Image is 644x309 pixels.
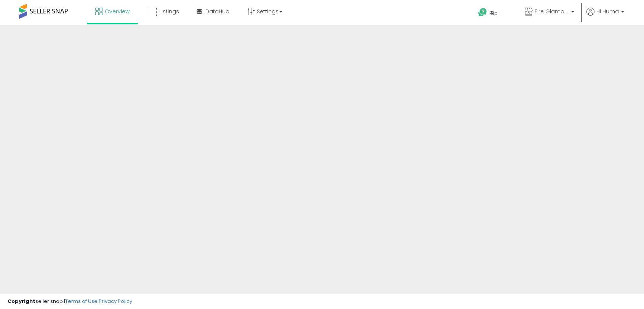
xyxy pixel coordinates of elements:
[586,8,624,25] a: Hi Huma
[65,298,98,305] a: Terms of Use
[596,8,619,15] span: Hi Huma
[478,8,487,17] i: Get Help
[8,298,132,305] div: seller snap | |
[159,8,179,15] span: Listings
[105,8,130,15] span: Overview
[535,8,569,15] span: Fire Glamour-[GEOGRAPHIC_DATA]
[472,2,513,25] a: Help
[487,10,498,16] span: Help
[205,8,229,15] span: DataHub
[8,298,35,305] strong: Copyright
[99,298,132,305] a: Privacy Policy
